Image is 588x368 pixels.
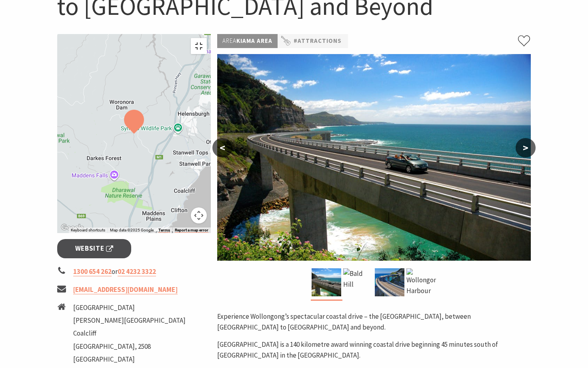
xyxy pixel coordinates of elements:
a: Report a map error [175,228,208,233]
a: 1300 654 262 [73,267,112,276]
li: Coalcliff [73,328,186,339]
p: Kiama Area [217,34,278,48]
p: [GEOGRAPHIC_DATA] is a 140 kilometre award winning coastal drive beginning 45 minutes south of [G... [217,339,531,361]
img: Google [59,223,86,233]
button: Keyboard shortcuts [71,227,105,233]
li: [GEOGRAPHIC_DATA], 2508 [73,341,186,352]
li: [PERSON_NAME][GEOGRAPHIC_DATA] [73,315,186,326]
li: [GEOGRAPHIC_DATA] [73,354,186,365]
a: Website [57,239,131,258]
a: [EMAIL_ADDRESS][DOMAIN_NAME] [73,285,178,294]
a: 02 4232 3322 [118,267,156,276]
img: Wollongong Harbour [406,268,436,296]
a: #Attractions [294,36,342,46]
span: Website [75,243,114,254]
button: Toggle fullscreen view [191,38,207,54]
img: Sea Cliff Bridge [375,268,404,296]
button: < [212,138,232,157]
a: Open this area in Google Maps (opens a new window) [59,223,86,233]
p: Experience Wollongong’s spectacular coastal drive – the [GEOGRAPHIC_DATA], between [GEOGRAPHIC_DA... [217,311,531,333]
li: or [57,266,211,277]
img: Grand Pacific Drive [217,54,531,261]
button: > [516,138,536,157]
span: Area [222,37,236,44]
img: Grand Pacific Drive [312,268,341,296]
li: [GEOGRAPHIC_DATA] [73,302,186,313]
span: Map data ©2025 Google [110,228,154,232]
img: Bald Hill [343,268,373,296]
button: Map camera controls [191,207,207,223]
a: Terms (opens in new tab) [158,228,170,233]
